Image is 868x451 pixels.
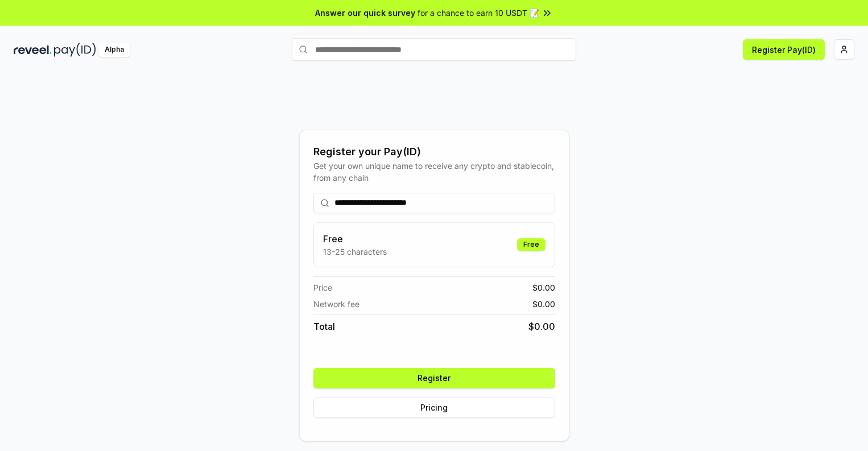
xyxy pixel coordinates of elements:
[323,232,387,246] h3: Free
[313,320,335,333] span: Total
[313,368,555,388] button: Register
[315,7,415,19] span: Answer our quick survey
[313,398,555,418] button: Pricing
[313,298,359,310] span: Network fee
[313,144,555,160] div: Register your Pay(ID)
[418,7,539,19] span: for a chance to earn 10 USDT 📝
[517,238,545,251] div: Free
[313,160,555,184] div: Get your own unique name to receive any crypto and stablecoin, from any chain
[532,282,555,293] span: $ 0.00
[313,282,332,293] span: Price
[98,43,130,57] div: Alpha
[54,43,96,57] img: pay_id
[323,246,387,258] p: 13-25 characters
[14,43,52,57] img: reveel_dark
[532,298,555,310] span: $ 0.00
[743,39,825,60] button: Register Pay(ID)
[528,320,555,333] span: $ 0.00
